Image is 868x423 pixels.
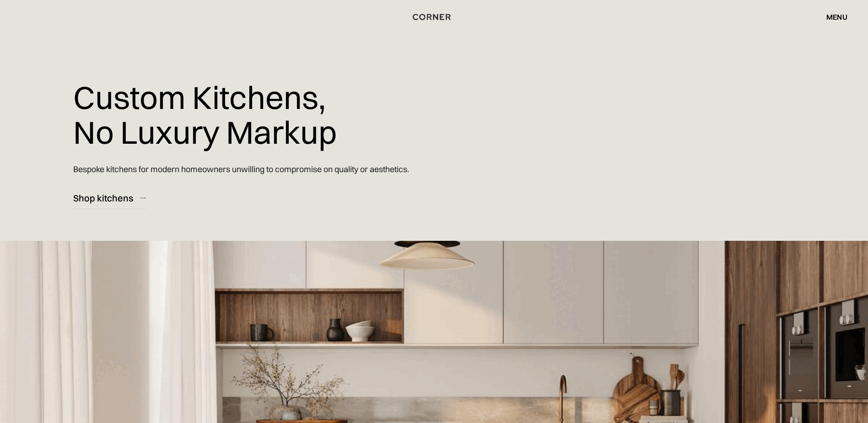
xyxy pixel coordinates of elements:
a: home [402,11,466,23]
div: menu [817,9,847,25]
h1: Custom Kitchens, No Luxury Markup [73,73,337,156]
div: menu [826,13,847,21]
p: Bespoke kitchens for modern homeowners unwilling to compromise on quality or aesthetics. [73,156,409,182]
div: Shop kitchens [73,192,133,204]
a: Shop kitchens [73,187,146,209]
